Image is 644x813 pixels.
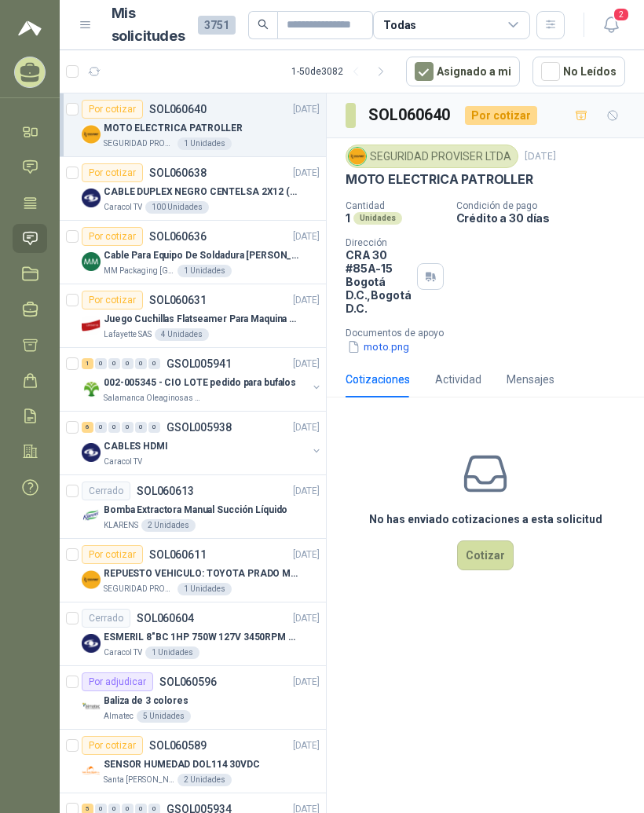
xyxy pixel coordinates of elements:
[82,761,101,780] img: Company Logo
[60,284,326,348] a: Por cotizarSOL060631[DATE] Company LogoJuego Cuchillas Flatseamer Para Maquina de CoserLafayette ...
[108,358,120,369] div: 0
[406,57,520,86] button: Asignado a mi
[82,252,101,271] img: Company Logo
[293,484,320,499] p: [DATE]
[141,519,196,532] div: 2 Unidades
[82,736,143,755] div: Por cotizar
[293,166,320,181] p: [DATE]
[148,358,160,369] div: 0
[82,163,143,182] div: Por cotizar
[149,549,207,560] p: SOL060611
[104,312,299,327] p: Juego Cuchillas Flatseamer Para Maquina de Coser
[293,738,320,753] p: [DATE]
[177,774,232,786] div: 2 Unidades
[369,511,602,528] h3: No has enviado cotizaciones a esta solicitud
[149,104,207,115] p: SOL060640
[293,229,320,244] p: [DATE]
[293,547,320,562] p: [DATE]
[177,583,232,595] div: 1 Unidades
[60,157,326,221] a: Por cotizarSOL060638[DATE] Company LogoCABLE DUPLEX NEGRO CENTELSA 2X12 (COLOR NEGRO)Caracol TV10...
[104,248,299,263] p: Cable Para Equipo De Soldadura [PERSON_NAME]
[135,358,147,369] div: 0
[104,456,142,468] p: Caracol TV
[346,171,533,188] p: MOTO ELECTRICA PATROLLER
[456,200,638,211] p: Condición de pago
[104,392,203,405] p: Salamanca Oleaginosas SAS
[353,212,402,225] div: Unidades
[349,148,366,165] img: Company Logo
[507,371,554,388] div: Mensajes
[104,519,138,532] p: KLARENS
[346,200,444,211] p: Cantidad
[177,137,232,150] div: 1 Unidades
[137,613,194,624] p: SOL060604
[104,185,299,200] p: CABLE DUPLEX NEGRO CENTELSA 2X12 (COLOR NEGRO)
[82,354,323,405] a: 1 0 0 0 0 0 GSOL005941[DATE] Company Logo002-005345 - CIO LOTE pedido para bufalosSalamanca Oleag...
[346,248,411,315] p: CRA 30 #85A-15 Bogotá D.C. , Bogotá D.C.
[82,482,130,500] div: Cerrado
[104,646,142,659] p: Caracol TV
[60,93,326,157] a: Por cotizarSOL060640[DATE] Company LogoMOTO ELECTRICA PATROLLERSEGURIDAD PROVISER LTDA1 Unidades
[82,316,101,335] img: Company Logo
[346,145,518,168] div: SEGURIDAD PROVISER LTDA
[104,137,174,150] p: SEGURIDAD PROVISER LTDA
[293,420,320,435] p: [DATE]
[149,167,207,178] p: SOL060638
[95,422,107,433] div: 0
[122,422,134,433] div: 0
[346,371,410,388] div: Cotizaciones
[457,540,514,570] button: Cotizar
[597,11,625,39] button: 2
[95,358,107,369] div: 0
[82,698,101,716] img: Company Logo
[82,227,143,246] div: Por cotizar
[137,485,194,496] p: SOL060613
[456,211,638,225] p: Crédito a 30 días
[532,57,625,86] button: No Leídos
[166,358,232,369] p: GSOL005941
[82,507,101,526] img: Company Logo
[82,609,130,628] div: Cerrado
[166,422,232,433] p: GSOL005938
[60,730,326,793] a: Por cotizarSOL060589[DATE] Company LogoSENSOR HUMEDAD DOL114 30VDCSanta [PERSON_NAME]2 Unidades
[60,539,326,602] a: Por cotizarSOL060611[DATE] Company LogoREPUESTO VEHICULO: TOYOTA PRADO MODELO 2013, CILINDRAJE 29...
[293,675,320,690] p: [DATE]
[122,358,134,369] div: 0
[613,7,630,22] span: 2
[155,328,209,341] div: 4 Unidades
[346,339,411,355] button: moto.png
[82,672,153,691] div: Por adjudicar
[137,710,191,723] div: 5 Unidades
[293,357,320,372] p: [DATE]
[104,710,134,723] p: Almatec
[82,634,101,653] img: Company Logo
[108,422,120,433] div: 0
[104,201,142,214] p: Caracol TV
[18,19,42,38] img: Logo peakr
[104,630,299,645] p: ESMERIL 8"BC 1HP 750W 127V 3450RPM URREA
[82,545,143,564] div: Por cotizar
[293,611,320,626] p: [DATE]
[82,125,101,144] img: Company Logo
[368,103,452,127] h3: SOL060640
[525,149,556,164] p: [DATE]
[145,646,199,659] div: 1 Unidades
[82,291,143,309] div: Por cotizar
[148,422,160,433] div: 0
[60,602,326,666] a: CerradoSOL060604[DATE] Company LogoESMERIL 8"BC 1HP 750W 127V 3450RPM URREACaracol TV1 Unidades
[104,583,174,595] p: SEGURIDAD PROVISER LTDA
[159,676,217,687] p: SOL060596
[104,757,260,772] p: SENSOR HUMEDAD DOL114 30VDC
[82,570,101,589] img: Company Logo
[82,100,143,119] div: Por cotizar
[82,358,93,369] div: 1
[104,503,287,518] p: Bomba Extractora Manual Succión Líquido
[82,379,101,398] img: Company Logo
[177,265,232,277] div: 1 Unidades
[60,666,326,730] a: Por adjudicarSOL060596[DATE] Company LogoBaliza de 3 coloresAlmatec5 Unidades
[149,740,207,751] p: SOL060589
[198,16,236,35] span: 3751
[145,201,209,214] div: 100 Unidades
[104,694,188,709] p: Baliza de 3 colores
[293,293,320,308] p: [DATE]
